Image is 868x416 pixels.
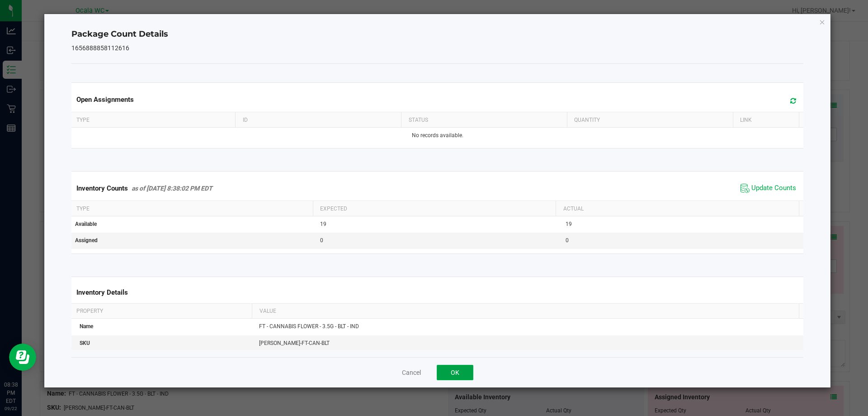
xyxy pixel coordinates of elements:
[437,365,473,380] button: OK
[70,128,806,143] td: No records available.
[574,117,600,123] span: Quantity
[243,117,248,123] span: ID
[566,237,569,244] span: 0
[76,206,90,212] span: Type
[80,340,90,346] span: SKU
[76,96,134,104] span: Open Assignments
[71,45,804,52] h5: 1656888858112616
[259,308,276,314] span: Value
[320,237,323,244] span: 0
[320,221,326,227] span: 19
[566,221,572,227] span: 19
[75,237,98,244] span: Assigned
[76,288,128,296] span: Inventory Details
[740,117,752,123] span: Link
[80,323,93,330] span: Name
[409,117,428,123] span: Status
[563,206,584,212] span: Actual
[76,308,103,314] span: Property
[9,344,36,371] iframe: Resource center
[76,184,128,192] span: Inventory Counts
[71,29,804,40] h4: Package Count Details
[259,323,359,330] span: FT - CANNABIS FLOWER - 3.5G - BLT - IND
[402,368,421,377] button: Cancel
[751,184,796,193] span: Update Counts
[76,117,90,123] span: Type
[75,221,97,227] span: Available
[132,185,212,192] span: as of [DATE] 8:38:02 PM EDT
[259,340,330,346] span: [PERSON_NAME]-FT-CAN-BLT
[819,16,826,27] button: Close
[320,206,347,212] span: Expected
